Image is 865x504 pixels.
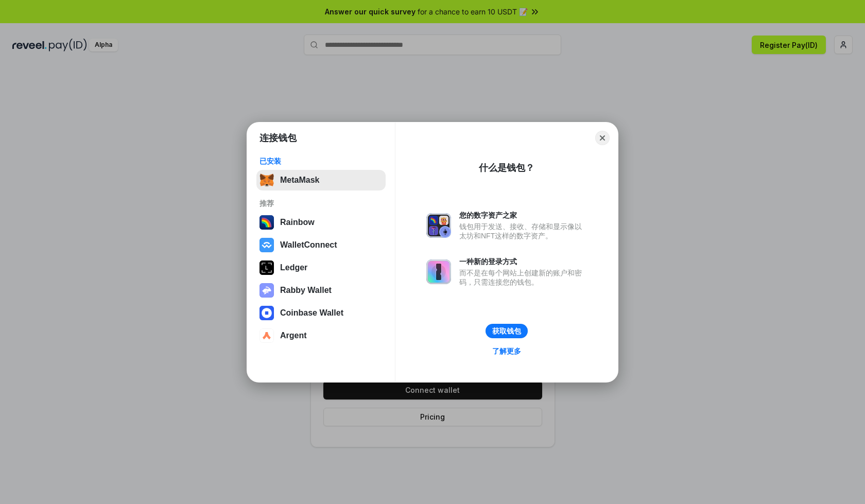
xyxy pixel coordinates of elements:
[492,326,521,336] div: 获取钱包
[426,213,451,238] img: svg+xml,%3Csvg%20xmlns%3D%22http%3A%2F%2Fwww.w3.org%2F2000%2Fsvg%22%20fill%3D%22none%22%20viewBox...
[459,268,587,287] div: 而不是在每个网站上创建新的账户和密码，只需连接您的钱包。
[259,283,274,298] img: svg+xml,%3Csvg%20xmlns%3D%22http%3A%2F%2Fwww.w3.org%2F2000%2Fsvg%22%20fill%3D%22none%22%20viewBox...
[280,176,319,185] div: MetaMask
[259,238,274,252] img: svg+xml,%3Csvg%20width%3D%2228%22%20height%3D%2228%22%20viewBox%3D%220%200%2028%2028%22%20fill%3D...
[259,199,383,208] div: 推荐
[280,286,332,295] div: Rabby Wallet
[280,308,343,318] div: Coinbase Wallet
[256,212,386,233] button: Rainbow
[595,131,610,145] button: Close
[280,331,307,340] div: Argent
[256,257,386,278] button: Ledger
[259,157,383,166] div: 已安装
[256,170,386,190] button: MetaMask
[459,211,587,220] div: 您的数字资产之家
[280,240,337,250] div: WalletConnect
[486,344,527,358] a: 了解更多
[280,263,307,272] div: Ledger
[259,173,274,187] img: svg+xml,%3Csvg%20fill%3D%22none%22%20height%3D%2233%22%20viewBox%3D%220%200%2035%2033%22%20width%...
[459,222,587,240] div: 钱包用于发送、接收、存储和显示像以太坊和NFT这样的数字资产。
[259,132,297,144] h1: 连接钱包
[486,324,528,338] button: 获取钱包
[492,346,521,356] div: 了解更多
[459,257,587,266] div: 一种新的登录方式
[256,280,386,301] button: Rabby Wallet
[426,259,451,284] img: svg+xml,%3Csvg%20xmlns%3D%22http%3A%2F%2Fwww.w3.org%2F2000%2Fsvg%22%20fill%3D%22none%22%20viewBox...
[280,218,315,227] div: Rainbow
[259,215,274,230] img: svg+xml,%3Csvg%20width%3D%22120%22%20height%3D%22120%22%20viewBox%3D%220%200%20120%20120%22%20fil...
[259,260,274,275] img: svg+xml,%3Csvg%20xmlns%3D%22http%3A%2F%2Fwww.w3.org%2F2000%2Fsvg%22%20width%3D%2228%22%20height%3...
[259,306,274,320] img: svg+xml,%3Csvg%20width%3D%2228%22%20height%3D%2228%22%20viewBox%3D%220%200%2028%2028%22%20fill%3D...
[259,328,274,343] img: svg+xml,%3Csvg%20width%3D%2228%22%20height%3D%2228%22%20viewBox%3D%220%200%2028%2028%22%20fill%3D...
[479,162,534,174] div: 什么是钱包？
[256,303,386,323] button: Coinbase Wallet
[256,325,386,346] button: Argent
[256,235,386,255] button: WalletConnect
